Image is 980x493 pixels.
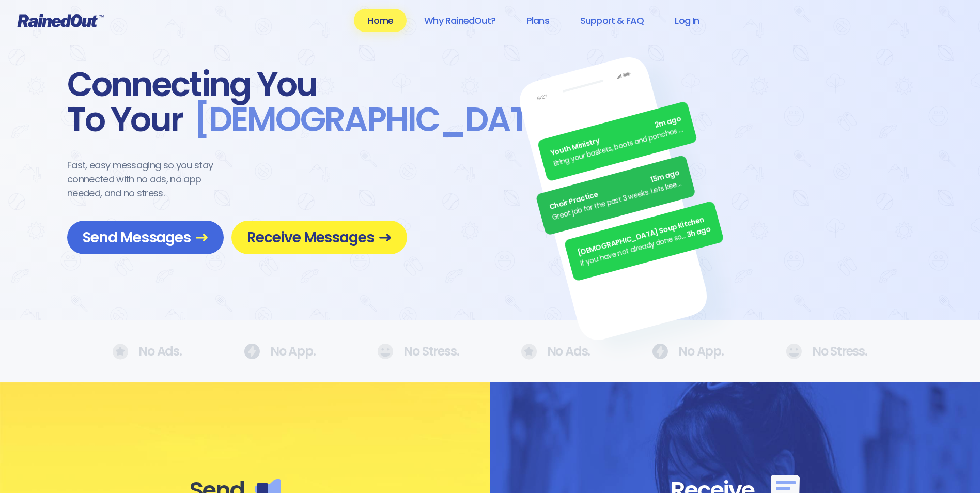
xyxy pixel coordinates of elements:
[786,344,802,359] img: No Ads.
[377,344,393,359] img: No Ads.
[551,178,683,223] div: Great job for the past 3 weeks. Lets keep it up.
[67,221,224,254] a: Send Messages
[247,228,392,246] span: Receive Messages
[244,344,316,359] div: No App.
[550,114,682,159] div: Youth Ministry
[113,344,182,360] div: No Ads.
[513,9,563,32] a: Plans
[786,344,867,359] div: No Stress.
[521,344,590,360] div: No Ads.
[354,9,407,32] a: Home
[377,344,459,359] div: No Stress.
[579,230,688,269] div: If you have not already done so, please remember to turn in your fundraiser money [DATE]!
[231,221,407,254] a: Receive Messages
[649,167,680,186] span: 15m ago
[577,213,709,259] div: [DEMOGRAPHIC_DATA] Soup Kitchen
[521,344,537,360] img: No Ads.
[67,67,407,137] div: Connecting You To Your
[661,9,712,32] a: Log In
[113,344,128,360] img: No Ads.
[183,102,573,137] span: [DEMOGRAPHIC_DATA] .
[553,124,686,170] div: Bring your baskets, boots and ponchos the Annual [DATE] Egg [PERSON_NAME] is ON! See everyone there.
[83,228,208,246] span: Send Messages
[567,9,657,32] a: Support & FAQ
[652,344,724,359] div: No App.
[411,9,509,32] a: Why RainedOut?
[244,344,260,359] img: No Ads.
[686,224,712,241] span: 3h ago
[654,114,682,131] span: 2m ago
[652,344,668,359] img: No Ads.
[548,167,681,213] div: Choir Practice
[67,158,232,200] div: Fast, easy messaging so you stay connected with no ads, no app needed, and no stress.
